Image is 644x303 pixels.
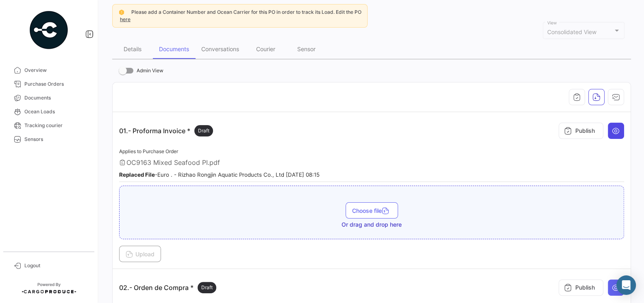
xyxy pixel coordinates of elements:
span: Logout [24,262,88,269]
a: Overview [7,63,91,77]
a: Tracking courier [7,119,91,132]
div: Details [124,45,141,52]
span: Sensors [24,136,88,143]
span: Overview [24,67,88,74]
div: Abrir Intercom Messenger [616,275,636,295]
span: Choose file [352,207,392,214]
span: Tracking courier [24,122,88,129]
span: OC9163 Mixed Seafood PI.pdf [126,158,220,167]
span: Applies to Purchase Order [119,148,178,154]
div: Sensor [297,45,315,52]
img: powered-by.png [28,10,69,50]
p: 01.- Proforma Invoice * [119,125,213,136]
span: Consolidated View [547,28,596,35]
span: Purchase Orders [24,80,88,88]
button: Publish [559,123,603,139]
button: Choose file [346,202,398,219]
a: here [118,16,132,22]
span: Draft [198,127,209,134]
a: Purchase Orders [7,77,91,91]
div: Documents [159,45,189,52]
p: 02.- Orden de Compra * [119,282,216,293]
div: Conversations [201,45,239,52]
span: Or drag and drop here [342,221,402,229]
a: Documents [7,91,91,105]
a: Ocean Loads [7,105,91,119]
button: Upload [119,246,161,262]
span: Ocean Loads [24,108,88,115]
span: Documents [24,94,88,102]
a: Sensors [7,132,91,146]
small: - Euro . - Rizhao Rongjin Aquatic Products Co., Ltd [DATE] 08:15 [119,171,320,178]
span: Draft [201,284,213,291]
span: Please add a Container Number and Ocean Carrier for this PO in order to track its Load. Edit the PO [131,9,361,15]
button: Publish [559,279,603,296]
b: Replaced File [119,171,155,178]
div: Courier [256,45,275,52]
span: Upload [126,251,154,258]
span: Admin View [137,66,163,76]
